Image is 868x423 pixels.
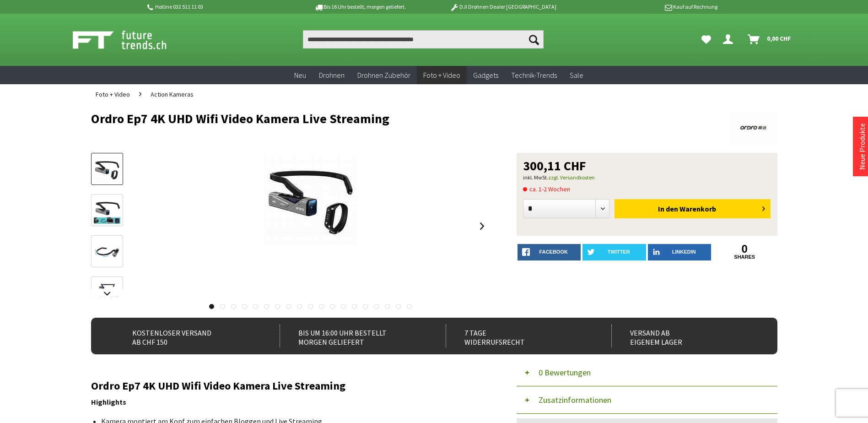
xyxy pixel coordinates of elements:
span: Gadgets [473,70,498,80]
span: LinkedIn [672,249,696,255]
input: Produkt, Marke, Kategorie, EAN, Artikelnummer… [303,30,544,49]
button: Suchen [524,30,544,49]
span: Technik-Trends [511,70,557,80]
img: Shop Futuretrends - zur Startseite wechseln [73,28,187,51]
span: Action Kameras [151,90,194,98]
span: Drohnen [319,70,345,80]
p: Kauf auf Rechnung [575,1,717,12]
strong: Highlights [91,397,126,407]
button: In den Warenkorb [615,199,771,218]
div: Kostenloser Versand ab CHF 150 [114,325,260,347]
a: LinkedIn [648,244,712,260]
span: 0,00 CHF [767,31,791,46]
a: Foto + Video [417,66,467,85]
a: Action Kameras [146,84,198,104]
a: zzgl. Versandkosten [548,174,595,181]
button: 0 Bewertungen [517,359,777,386]
span: Warenkorb [679,204,716,213]
div: Versand ab eigenem Lager [611,325,757,347]
span: twitter [608,249,630,255]
p: DJI Drohnen Dealer [GEOGRAPHIC_DATA] [431,1,574,12]
p: inkl. MwSt. [523,172,771,183]
span: Drohnen Zubehör [357,70,410,80]
span: Foto + Video [96,90,130,98]
span: Sale [570,70,583,80]
a: Dein Konto [719,30,740,49]
a: Technik-Trends [505,66,563,85]
a: Neu [288,66,313,85]
span: ca. 1-2 Wochen [523,184,570,195]
img: Vorschau: Ordro Ep7 4K UHD Wifi Video Kamera Live Streaming [94,156,120,183]
div: 7 Tage Widerrufsrecht [446,325,592,347]
h2: Ordro Ep7 4K UHD Wifi Video Kamera Live Streaming [91,380,489,392]
a: Sale [563,66,590,85]
h1: Ordro Ep7 4K UHD Wifi Video Kamera Live Streaming [91,112,640,125]
div: Bis um 16:00 Uhr bestellt Morgen geliefert [280,325,426,347]
span: facebook [539,249,568,255]
p: Bis 16 Uhr bestellt, morgen geliefert. [289,1,431,12]
button: Zusatzinformationen [517,386,777,414]
a: Gadgets [467,66,505,85]
span: In den [658,204,678,213]
a: Warenkorb [744,30,796,49]
span: Foto + Video [423,70,460,80]
a: 0 [713,244,776,254]
p: Hotline 032 511 11 03 [146,1,289,12]
a: Drohnen Zubehör [351,66,417,85]
a: Foto + Video [91,84,135,104]
a: facebook [518,244,581,260]
a: shares [713,254,776,260]
a: Neue Produkte [857,123,867,170]
img: Ordro Ep7 4K UHD Wifi Video Kamera Live Streaming [264,153,357,246]
a: twitter [582,244,646,260]
a: Meine Favoriten [697,30,716,49]
a: Drohnen [313,66,351,85]
span: Neu [294,70,306,80]
img: Ordro [729,112,777,144]
span: 300,11 CHF [523,159,586,172]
